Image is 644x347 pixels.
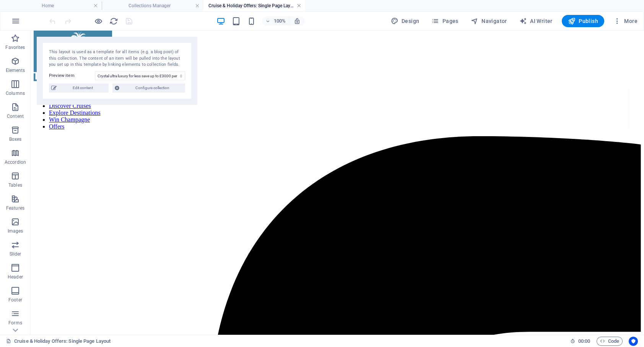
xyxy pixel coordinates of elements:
p: Favorites [5,44,25,51]
h4: Cruise & Holiday Offers: Single Page Layout [203,2,305,10]
span: Navigator [471,17,507,25]
i: On resize automatically adjust zoom level to fit chosen device. [294,18,301,24]
span: 00 00 [578,337,590,346]
label: Preview item [49,71,95,80]
p: Elements [6,67,25,73]
button: reload [109,16,118,26]
button: Configure collection [112,83,185,93]
p: Accordion [5,159,26,165]
span: Pages [431,17,458,25]
h6: Session time [570,337,590,346]
a: Click to cancel selection. Double-click to open Pages [6,337,111,346]
button: Click here to leave preview mode and continue editing [94,16,103,26]
p: Images [8,228,23,234]
h6: 100% [274,16,286,26]
p: Slider [10,251,21,257]
button: Edit content [49,83,109,93]
button: Publish [562,15,604,27]
p: Content [7,113,24,119]
div: Design (Ctrl+Alt+Y) [388,15,423,27]
i: Reload page [109,17,118,26]
p: Footer [8,297,22,303]
div: This layout is used as a template for all items (e.g. a blog post) of this collection. The conten... [49,49,185,68]
button: Code [597,337,623,346]
p: Header [8,274,23,280]
button: AI Writer [516,15,556,27]
button: Usercentrics [629,337,638,346]
span: AI Writer [519,17,553,25]
span: Code [600,337,619,346]
p: Forms [8,320,22,326]
button: 100% [262,16,289,26]
button: Pages [428,15,461,27]
p: Features [6,205,24,211]
p: Boxes [9,136,22,142]
button: Design [388,15,423,27]
span: Publish [568,17,598,25]
span: More [613,17,637,25]
button: More [610,15,641,27]
h4: Collections Manager [102,2,203,10]
span: Configure collection [122,83,183,93]
span: : [584,338,585,344]
span: Edit content [59,83,106,93]
p: Columns [6,90,25,96]
button: Navigator [468,15,510,27]
p: Tables [8,182,22,188]
span: Design [391,17,420,25]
